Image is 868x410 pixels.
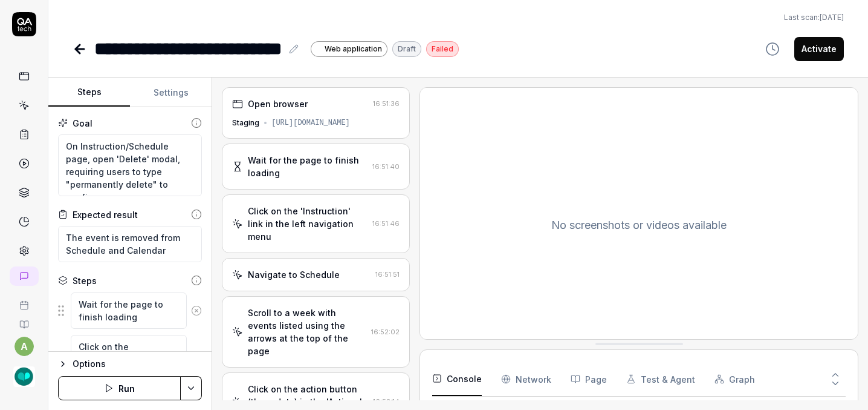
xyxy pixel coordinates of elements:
div: Options [73,357,202,371]
span: Web application [325,44,382,55]
button: Activate [794,37,844,61]
button: Page [571,362,607,396]
div: Goal [73,117,92,130]
button: Remove step [187,299,206,323]
div: Navigate to Schedule [248,268,340,281]
div: Click on the 'Instruction' link in the left navigation menu [248,205,368,243]
button: a [15,337,34,356]
button: Test & Agent [626,362,695,396]
div: Expected result [73,208,138,221]
div: Suggestions [58,334,202,385]
button: Console [432,362,482,396]
time: 16:52:14 [373,397,400,406]
time: 16:51:46 [372,219,400,228]
div: [URL][DOMAIN_NAME] [271,117,350,128]
div: Open browser [248,98,308,110]
a: New conversation [10,266,39,286]
div: Steps [73,274,97,287]
div: Wait for the page to finish loading [248,154,368,179]
span: Last scan: [784,12,844,23]
button: Steps [48,78,130,107]
img: SLP Toolkit Logo [13,366,35,388]
button: Run [58,376,181,400]
div: No screenshots or videos available [420,88,858,362]
div: Failed [426,41,459,57]
button: Network [501,362,551,396]
time: 16:51:51 [375,270,400,279]
div: Staging [232,117,259,128]
button: Last scan:[DATE] [784,12,844,23]
time: 16:51:40 [372,162,400,171]
time: [DATE] [820,13,844,22]
div: Draft [392,41,421,57]
button: Graph [714,362,755,396]
button: Settings [130,78,212,107]
a: Book a call with us [5,291,43,310]
button: Options [58,357,202,371]
a: Documentation [5,310,43,329]
time: 16:51:36 [373,99,400,108]
div: Suggestions [58,292,202,329]
a: Web application [311,41,387,57]
div: Scroll to a week with events listed using the arrows at the top of the page [248,306,366,357]
button: View version history [758,37,787,61]
button: Remove step [187,347,206,371]
button: SLP Toolkit Logo [5,356,43,390]
time: 16:52:02 [371,328,400,336]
